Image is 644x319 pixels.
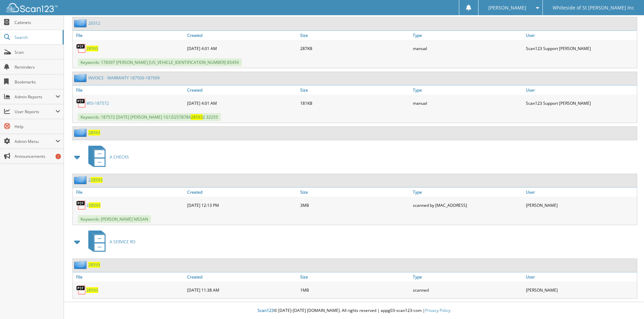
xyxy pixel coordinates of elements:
span: [PERSON_NAME] [488,6,526,10]
a: 20312 [88,20,100,26]
div: [DATE] 11:38 AM [185,283,298,297]
img: PDF.png [76,285,86,295]
a: File [73,188,185,197]
a: 28593 [88,130,100,136]
span: Scan123 [258,308,274,313]
span: Keywords: [PERSON_NAME] NISSAN [78,215,151,223]
a: Type [411,31,524,40]
img: folder2.png [74,176,88,184]
a: Type [411,188,524,197]
img: folder2.png [74,261,88,269]
span: Search [15,34,59,40]
a: INVOICE - WARRANTY 187500-187999 [88,75,160,81]
span: Whiteside of St [PERSON_NAME] Inc [553,6,634,10]
img: PDF.png [76,200,86,210]
div: 3MB [298,198,411,212]
a: User [524,31,637,40]
a: Created [185,31,298,40]
div: 181KB [298,96,411,110]
a: Created [185,272,298,281]
a: Type [411,85,524,95]
span: Reminders [15,64,60,70]
a: Size [298,31,411,40]
img: folder2.png [74,19,88,27]
div: Scan123 Support [PERSON_NAME] [524,96,637,110]
span: 28593 [89,202,101,208]
a: File [73,272,185,281]
a: Size [298,272,411,281]
span: 28593 [191,114,203,120]
span: Admin Menu [15,139,55,144]
a: 28593 [86,287,98,293]
div: Scan123 Support [PERSON_NAME] [524,42,637,55]
div: [DATE] 12:13 PM [185,198,298,212]
a: Created [185,188,298,197]
span: User Reports [15,109,55,115]
span: Admin Reports [15,94,55,100]
img: scan123-logo-white.svg [7,3,58,12]
div: 287KB [298,42,411,55]
a: 28593 [86,46,98,51]
a: Size [298,188,411,197]
span: Announcements [15,153,60,159]
div: scanned by [MAC_ADDRESS] [411,198,524,212]
div: scanned [411,283,524,297]
a: Privacy Policy [425,308,450,313]
a: User [524,85,637,95]
div: manual [411,42,524,55]
div: [PERSON_NAME] [524,283,637,297]
span: Cabinets [15,20,60,25]
a: Type [411,272,524,281]
div: [PERSON_NAME] [524,198,637,212]
img: PDF.png [76,98,86,108]
a: File [73,31,185,40]
iframe: Chat Widget [610,287,644,319]
a: User [524,272,637,281]
a: A CHECKS [84,144,129,170]
img: folder2.png [74,128,88,137]
img: folder2.png [74,74,88,82]
div: 1MB [298,283,411,297]
span: Keywords: 178397 [PERSON_NAME] [US_VEHICLE_IDENTIFICATION_NUMBER] 85459 [78,58,242,66]
div: manual [411,96,524,110]
div: 1 [55,154,61,159]
span: Help [15,124,60,129]
div: [DATE] 4:01 AM [185,42,298,55]
div: [DATE] 4:01 AM [185,96,298,110]
span: Bookmarks [15,79,60,85]
div: © [DATE]-[DATE] [DOMAIN_NAME]. All rights reserved | appg03-scan123-com | [64,302,644,319]
a: 228593 [88,177,103,183]
span: A CHECKS [110,154,129,160]
span: A SERVICE RO [110,239,135,245]
span: Keywords: 187572 [DATE] [PERSON_NAME] 1G1ZG57B784 2 32255 [78,113,221,121]
a: 228593 [86,202,101,208]
a: Created [185,85,298,95]
span: 28593 [91,177,103,183]
img: PDF.png [76,43,86,53]
a: A SERVICE RO [84,228,135,255]
a: User [524,188,637,197]
a: File [73,85,185,95]
span: Scan [15,49,60,55]
a: 28593 [88,262,100,268]
a: Size [298,85,411,95]
a: WSI-187572 [86,100,109,106]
